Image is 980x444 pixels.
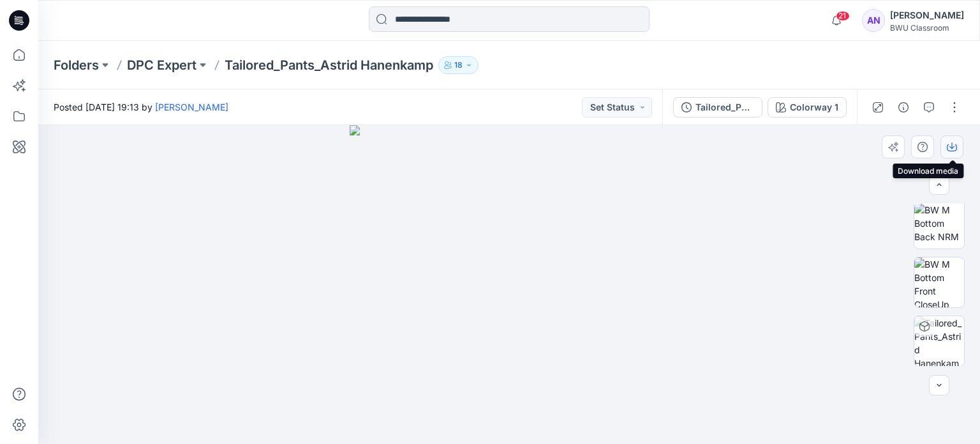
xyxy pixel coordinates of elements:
[836,11,850,21] span: 21
[768,97,847,118] button: Colorway 1
[695,100,754,114] div: Tailored_Pants_Astrid Hanenkamp
[350,125,668,444] img: eyJhbGciOiJIUzI1NiIsImtpZCI6IjAiLCJzbHQiOiJzZXMiLCJ0eXAiOiJKV1QifQ.eyJkYXRhIjp7InR5cGUiOiJzdG9yYW...
[438,56,479,74] button: 18
[155,102,228,112] a: [PERSON_NAME]
[890,8,964,23] div: [PERSON_NAME]
[862,9,885,32] div: AN
[54,56,99,74] a: Folders
[673,97,762,118] button: Tailored_Pants_Astrid Hanenkamp
[225,56,433,74] p: Tailored_Pants_Astrid Hanenkamp
[454,58,463,72] p: 18
[914,203,964,243] img: BW M Bottom Back NRM
[790,100,838,114] div: Colorway 1
[127,56,197,74] a: DPC Expert
[914,257,964,307] img: BW M Bottom Front CloseUp NRM
[893,97,914,118] button: Details
[914,316,964,366] img: Tailored_Pants_Astrid Hanenkamp Colorway 1
[890,23,964,33] div: BWU Classroom
[54,100,228,114] span: Posted [DATE] 19:13 by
